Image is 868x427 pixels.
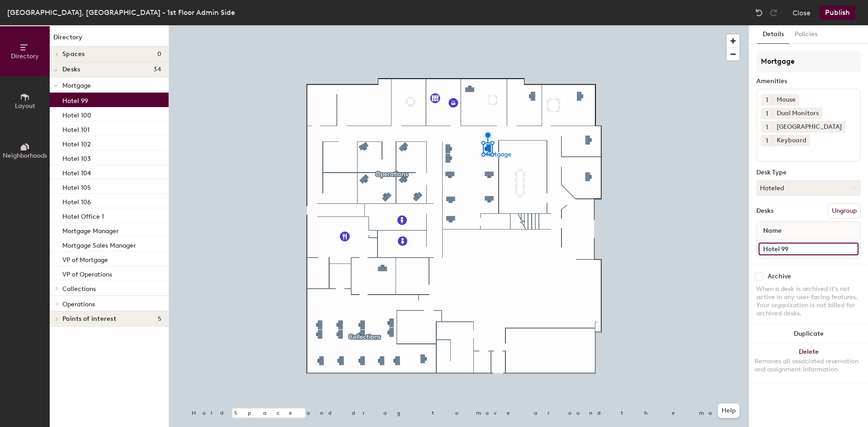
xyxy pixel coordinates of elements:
p: Hotel 101 [62,123,90,134]
span: 5 [158,315,161,323]
span: 0 [157,51,161,58]
button: Hoteled [756,180,861,196]
button: 1 [761,94,773,106]
span: Neighborhoods [3,152,47,160]
p: Hotel Office 1 [62,210,104,221]
button: Help [718,404,740,418]
p: Hotel 99 [62,94,88,105]
button: Ungroup [828,203,861,219]
div: Desks [756,207,774,215]
button: Publish [820,5,855,20]
div: Dual Monitors [773,108,822,119]
span: Directory [11,52,39,60]
span: Desks [62,66,80,73]
p: Hotel 100 [62,109,91,119]
p: Mortgage Sales Manager [62,239,136,249]
p: VP of Operations [62,268,112,278]
span: 34 [153,66,161,73]
span: 1 [766,122,768,132]
button: 1 [761,108,773,119]
input: Unnamed desk [759,243,859,255]
span: 1 [766,136,768,145]
p: Hotel 102 [62,138,91,148]
div: [GEOGRAPHIC_DATA] [773,121,845,133]
span: Layout [15,102,35,110]
div: Keyboard [773,135,810,146]
span: Operations [62,300,95,308]
span: Mortgage [62,82,91,89]
button: DeleteRemoves all associated reservation and assignment information [749,343,868,383]
button: 1 [761,121,773,133]
span: Points of interest [62,315,116,323]
h1: Directory [50,33,169,47]
div: Amenities [756,78,861,85]
div: Mouse [773,94,799,106]
p: Mortgage Manager [62,225,118,235]
p: Hotel 105 [62,181,91,192]
button: Close [793,5,811,20]
button: Details [757,25,789,44]
p: Hotel 103 [62,152,91,163]
p: Hotel 104 [62,167,91,177]
button: Policies [789,25,823,44]
p: VP of Mortgage [62,253,108,264]
span: 1 [766,95,768,105]
span: Name [759,223,786,239]
p: Hotel 106 [62,196,91,206]
div: Desk Type [756,169,861,176]
img: Undo [755,8,764,17]
div: [GEOGRAPHIC_DATA], [GEOGRAPHIC_DATA] - 1st Floor Admin Side [7,7,235,18]
button: 1 [761,135,773,146]
div: Archive [768,273,791,280]
span: Collections [62,285,96,293]
span: Spaces [62,51,85,58]
div: Removes all associated reservation and assignment information [755,357,863,374]
span: 1 [766,109,768,118]
img: Redo [769,8,778,17]
button: Duplicate [749,325,868,343]
div: When a desk is archived it's not active in any user-facing features. Your organization is not bil... [756,285,861,318]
